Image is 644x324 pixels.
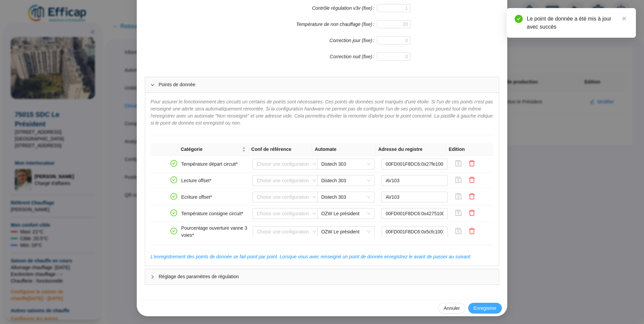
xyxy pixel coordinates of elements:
span: check-circle [170,193,177,200]
span: collapsed [151,275,155,279]
span: delete [469,193,475,200]
input: AV101, ... [382,175,448,186]
span: check-circle [170,209,177,216]
span: delete [469,209,475,216]
span: Pour assurer le fonctionnement des circuits un certains de points sont nécessaires. Ces points de... [151,99,493,126]
span: check-circle [170,228,177,234]
label: Contrôle régulation v3v (fixe) [312,4,377,12]
span: delete [469,176,475,183]
th: Conf de référence [249,143,312,156]
label: Température de non chauffage (fixe) [296,20,377,28]
span: Réglage des paramètres de régulation [159,273,493,280]
input: AV101, ... [382,226,448,237]
input: AV101, ... [382,159,448,169]
td: Lecture offset* [179,172,250,189]
span: OZW Le président [321,208,371,219]
button: Annuler [438,303,465,314]
span: Distech 303 [321,192,371,202]
span: delete [469,160,475,167]
span: Catégorie [181,146,240,153]
input: Correction nuit (fixe) [377,53,411,61]
button: Enregistrer [468,303,502,314]
th: Edition [446,143,488,156]
a: Close [620,15,628,22]
span: check-circle [515,15,523,23]
span: Enregistrer [474,305,496,312]
span: L'enregistrement des points de donnée se fait point par point. Lorsque vous avec renseigné un poi... [151,254,472,259]
div: Points de donnée [145,77,499,93]
span: OZW Le président [321,227,371,237]
input: AV101, ... [382,192,448,202]
span: check-circle [170,160,177,167]
span: close [622,16,626,21]
td: Ecriture offset* [179,189,250,205]
input: Correction jour (fixe) [377,36,411,44]
span: Distech 303 [321,175,371,186]
th: Automate [312,143,375,156]
span: Distech 303 [321,159,371,169]
span: delete [469,228,475,234]
td: Température consigne circuit* [179,205,250,222]
label: Correction jour (fixe) [329,36,377,44]
th: Adresse du registre [376,143,446,156]
td: Température départ circuit* [179,156,250,172]
span: expanded [151,83,155,87]
label: Correction nuit (fixe) [330,53,377,61]
span: check-circle [170,176,177,183]
input: AV101, ... [382,208,448,219]
input: Température de non chauffage (fixe) [377,20,411,28]
span: Annuler [444,305,460,312]
th: Catégorie [178,143,249,156]
input: Contrôle régulation v3v (fixe) [377,4,411,12]
div: Le point de donnée a été mis à jour avec succès [527,15,628,31]
div: Réglage des paramètres de régulation [145,269,499,285]
span: Points de donnée [159,81,493,88]
td: Pourcentage ouverture vanne 3 voies* [179,222,250,242]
